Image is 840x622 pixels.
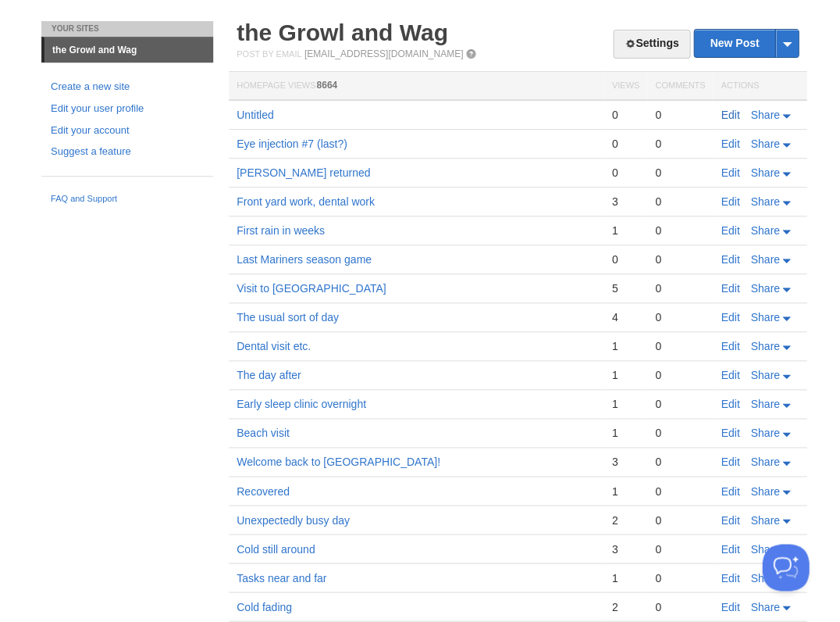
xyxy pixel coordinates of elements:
a: Beach visit [237,427,290,439]
div: 1 [611,426,639,440]
span: Share [750,311,779,324]
span: Share [750,542,779,555]
span: Share [750,600,779,613]
a: The day after [237,369,301,381]
div: 0 [655,513,705,527]
a: Edit [721,571,739,584]
span: Share [750,484,779,497]
div: 0 [655,455,705,469]
a: Edit [721,282,739,295]
div: 0 [655,108,705,122]
a: Settings [613,30,690,59]
a: [EMAIL_ADDRESS][DOMAIN_NAME] [304,48,463,59]
th: Actions [713,72,806,101]
span: Share [750,427,779,439]
a: Dental visit etc. [237,340,311,352]
a: [PERSON_NAME] returned [237,166,370,179]
div: 0 [655,570,705,584]
a: Last Mariners season game [237,253,372,266]
a: Visit to [GEOGRAPHIC_DATA] [237,282,386,295]
a: The usual sort of day [237,311,339,324]
span: Share [750,195,779,208]
div: 0 [611,252,639,266]
div: 0 [611,166,639,180]
span: Share [750,282,779,295]
iframe: Help Scout Beacon - Open [762,544,809,591]
a: Edit [721,456,739,468]
a: Edit [721,484,739,497]
span: Share [750,456,779,468]
a: Edit your account [51,123,204,139]
span: Share [750,398,779,410]
span: Share [750,166,779,179]
span: 8664 [316,80,337,91]
span: Share [750,513,779,526]
th: Comments [647,72,713,101]
a: Edit [721,398,739,410]
div: 0 [655,137,705,151]
div: 0 [611,137,639,151]
div: 3 [611,195,639,209]
div: 0 [655,397,705,411]
a: Edit [721,427,739,439]
th: Views [603,72,646,101]
div: 3 [611,455,639,469]
a: Tasks near and far [237,571,326,584]
a: Edit [721,600,739,613]
th: Homepage Views [229,72,603,101]
div: 0 [655,426,705,440]
a: the Growl and Wag [44,38,213,63]
a: Edit [721,311,739,324]
div: 1 [611,570,639,584]
a: Untitled [237,109,273,121]
div: 1 [611,397,639,411]
div: 0 [655,310,705,324]
a: Create a new site [51,79,204,95]
span: Share [750,369,779,381]
span: Post by Email [237,49,301,59]
a: Edit [721,138,739,150]
span: Share [750,224,779,237]
span: Share [750,253,779,266]
div: 2 [611,599,639,613]
div: 0 [655,484,705,498]
a: Edit [721,166,739,179]
a: New Post [694,30,798,57]
li: Your Sites [41,21,213,37]
div: 0 [655,542,705,556]
div: 1 [611,484,639,498]
a: Cold fading [237,600,292,613]
a: Edit [721,340,739,352]
div: 0 [655,368,705,382]
div: 0 [655,599,705,613]
a: the Growl and Wag [237,20,448,45]
div: 1 [611,339,639,353]
span: Share [750,340,779,352]
span: Share [750,138,779,150]
div: 0 [655,166,705,180]
a: Unexpectedly busy day [237,513,350,526]
a: Front yard work, dental work [237,195,375,208]
div: 0 [655,339,705,353]
a: Edit [721,513,739,526]
div: 0 [655,252,705,266]
span: Share [750,109,779,121]
div: 0 [611,108,639,122]
div: 1 [611,223,639,238]
a: Welcome back to [GEOGRAPHIC_DATA]! [237,456,440,468]
div: 2 [611,513,639,527]
a: Cold still around [237,542,315,555]
a: Recovered [237,484,290,497]
div: 1 [611,368,639,382]
a: Edit your user profile [51,101,204,117]
a: FAQ and Support [51,192,204,206]
a: Early sleep clinic overnight [237,398,366,410]
a: Edit [721,369,739,381]
a: Suggest a feature [51,144,204,160]
div: 3 [611,542,639,556]
a: Edit [721,109,739,121]
div: 0 [655,195,705,209]
a: Edit [721,195,739,208]
div: 0 [655,281,705,295]
a: Edit [721,253,739,266]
